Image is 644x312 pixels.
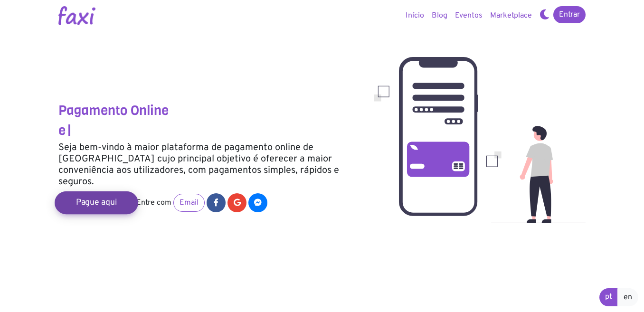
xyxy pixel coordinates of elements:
[617,288,638,306] a: en
[58,122,66,139] span: e
[55,191,138,214] a: Pague aqui
[428,6,451,25] a: Blog
[58,6,95,25] img: Logotipo Faxi Online
[58,142,360,188] h5: Seja bem-vindo à maior plataforma de pagamento online de [GEOGRAPHIC_DATA] cujo principal objetiv...
[599,288,618,306] a: pt
[136,198,171,208] span: Entre com
[553,6,586,23] a: Entrar
[58,103,360,119] h3: Pagamento Online
[402,6,428,25] a: Início
[486,6,536,25] a: Marketplace
[451,6,486,25] a: Eventos
[173,194,205,212] a: Email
